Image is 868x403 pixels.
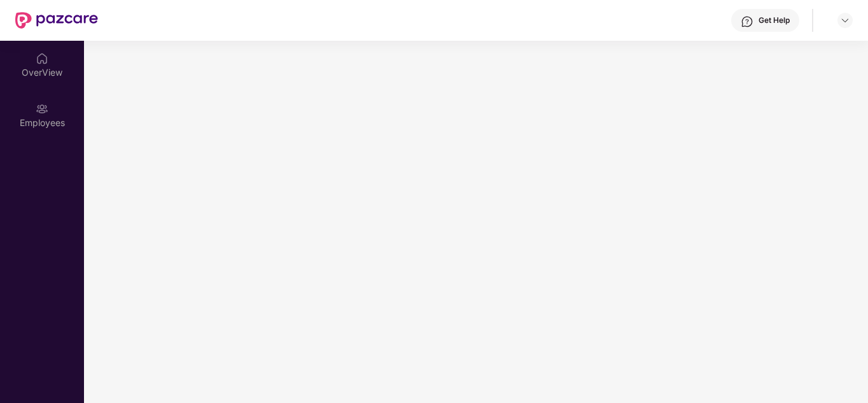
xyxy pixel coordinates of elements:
img: New Pazcare Logo [15,12,98,29]
img: svg+xml;base64,PHN2ZyBpZD0iRW1wbG95ZWVzIiB4bWxucz0iaHR0cDovL3d3dy53My5vcmcvMjAwMC9zdmciIHdpZHRoPS... [36,103,48,115]
img: svg+xml;base64,PHN2ZyBpZD0iSG9tZSIgeG1sbnM9Imh0dHA6Ly93d3cudzMub3JnLzIwMDAvc3ZnIiB3aWR0aD0iMjAiIG... [36,52,48,65]
div: Get Help [759,15,790,25]
img: svg+xml;base64,PHN2ZyBpZD0iRHJvcGRvd24tMzJ4MzIiIHhtbG5zPSJodHRwOi8vd3d3LnczLm9yZy8yMDAwL3N2ZyIgd2... [840,15,850,25]
img: svg+xml;base64,PHN2ZyBpZD0iSGVscC0zMngzMiIgeG1sbnM9Imh0dHA6Ly93d3cudzMub3JnLzIwMDAvc3ZnIiB3aWR0aD... [741,15,753,28]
